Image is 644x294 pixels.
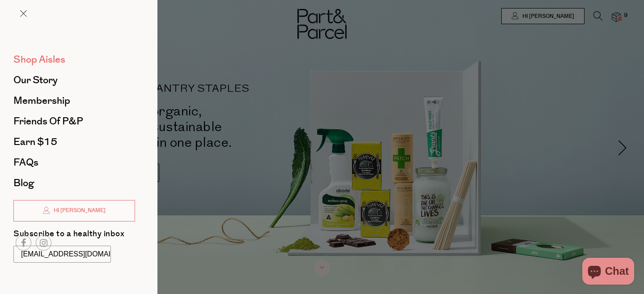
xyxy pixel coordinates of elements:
[13,75,135,85] a: Our Story
[13,73,58,87] span: Our Story
[13,200,135,222] a: Hi [PERSON_NAME]
[13,96,135,106] a: Membership
[580,258,637,287] inbox-online-store-chat: Shopify online store chat
[13,94,70,108] span: Membership
[13,178,135,188] a: Blog
[13,116,135,126] a: Friends of P&P
[13,158,135,167] a: FAQs
[13,155,38,170] span: FAQs
[51,207,106,214] span: Hi [PERSON_NAME]
[13,176,34,190] span: Blog
[13,135,57,149] span: Earn $15
[13,137,135,147] a: Earn $15
[13,55,135,64] a: Shop Aisles
[13,246,111,263] input: Your email address
[13,230,124,241] label: Subscribe to a healthy inbox
[13,114,83,128] span: Friends of P&P
[13,52,65,67] span: Shop Aisles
